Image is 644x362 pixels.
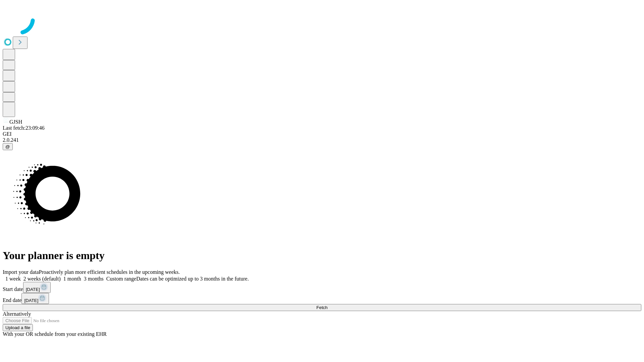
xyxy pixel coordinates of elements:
[3,324,33,331] button: Upload a file
[5,144,10,149] span: @
[23,282,51,293] button: [DATE]
[316,305,327,310] span: Fetch
[3,249,641,262] h1: Your planner is empty
[63,276,81,282] span: 1 month
[3,304,641,311] button: Fetch
[3,125,45,131] span: Last fetch: 23:09:46
[26,287,40,292] span: [DATE]
[9,119,22,125] span: GJSH
[39,269,180,275] span: Proactively plan more efficient schedules in the upcoming weeks.
[84,276,104,282] span: 3 months
[3,311,31,317] span: Alternatively
[3,293,641,304] div: End date
[24,298,38,303] span: [DATE]
[106,276,136,282] span: Custom range
[3,131,641,137] div: GEI
[3,269,39,275] span: Import your data
[3,143,13,150] button: @
[3,282,641,293] div: Start date
[23,276,61,282] span: 2 weeks (default)
[136,276,249,282] span: Dates can be optimized up to 3 months in the future.
[3,331,107,337] span: With your OR schedule from your existing EHR
[5,276,21,282] span: 1 week
[3,137,641,143] div: 2.0.241
[21,293,49,304] button: [DATE]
